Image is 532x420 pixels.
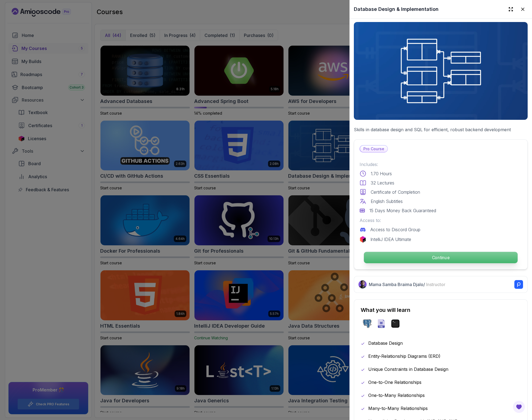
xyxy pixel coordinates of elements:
p: English Subtitles [371,198,403,205]
h2: What you will learn [361,306,521,314]
p: Includes: [360,161,522,168]
p: 1.70 Hours [371,170,392,177]
img: terminal logo [391,319,400,328]
img: Nelson Djalo [358,280,367,289]
p: Unique Constraints in Database Design [368,366,448,372]
img: sql logo [377,319,386,328]
img: postgres logo [363,319,372,328]
img: database-design_thumbnail [354,22,528,120]
p: Continue [364,252,518,263]
h2: Database Design & Implementation [354,5,439,13]
p: Entity-Relationship Diagrams (ERD) [368,353,440,359]
p: One-to-One Relationships [368,379,421,385]
p: Pro Course [360,146,388,152]
button: Continue [364,252,518,264]
button: Open Feedback Button [512,400,525,413]
p: Access to Discord Group [370,226,420,233]
p: Database Design [368,340,403,346]
p: 15 Days Money Back Guaranteed [369,207,436,214]
p: One-to-Many Relationships [368,392,425,399]
span: Instructor [426,282,445,287]
img: jetbrains logo [360,236,366,243]
p: Skills in database design and SQL for efficient, robust backend development [354,126,528,133]
p: Many-to-Many Relationships [368,405,428,412]
button: Expand drawer [506,4,516,14]
p: Mama Samba Braima Djalo / [369,281,445,288]
p: Access to: [360,217,522,224]
p: Certificate of Completion [371,189,420,195]
p: IntelliJ IDEA Ultimate [370,236,411,243]
p: 32 Lectures [371,180,394,186]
